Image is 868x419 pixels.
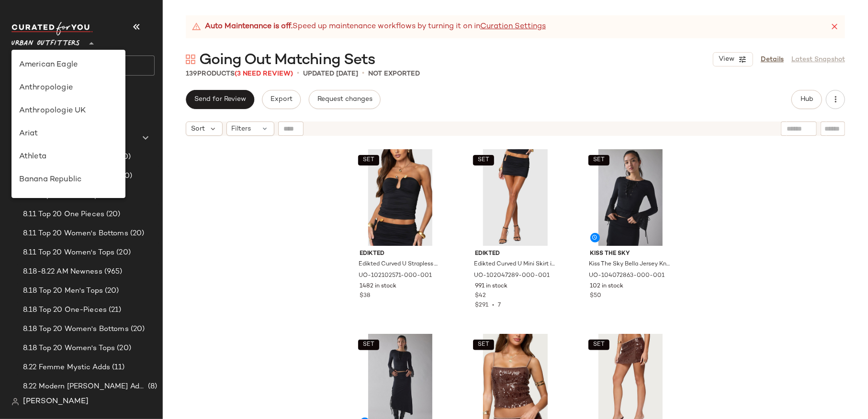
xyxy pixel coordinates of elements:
span: SET [593,157,605,164]
span: 8.18-8.22 AM Newness [23,266,102,277]
a: Details [761,55,784,65]
span: 8.11 Top 20 Men's Bottoms [23,171,116,182]
span: SET [362,342,374,348]
span: (20) [116,171,133,182]
span: • [297,68,299,79]
span: 8.18 Top 20 One-Pieces [23,305,107,316]
span: Export [270,96,293,103]
span: (8) [146,381,157,392]
span: (20) [114,247,131,258]
button: Hub [791,90,822,109]
span: $291 [475,302,488,309]
button: SET [358,340,379,350]
span: (20) [103,286,119,297]
span: 8.11 Top 20 One Pieces [23,209,104,220]
a: Curation Settings [480,21,546,33]
span: Send for Review [194,96,246,103]
button: Export [262,90,301,109]
span: 8.11 Femme Mystique Prios [23,152,119,163]
span: (20) [128,228,145,239]
span: Edikted [475,250,556,258]
span: SET [477,157,489,164]
span: (20) [102,190,119,201]
span: $42 [475,292,486,300]
span: 8.22 Femme Mystic Adds [23,362,110,373]
span: 8.18 Top 20 Women's Bottoms [23,324,129,335]
span: (20) [104,209,121,220]
span: Edikted [360,250,441,258]
span: SET [593,342,605,348]
span: Request changes [317,96,372,103]
span: [PERSON_NAME] [23,396,89,408]
span: (20) [129,324,145,335]
span: 8.18 Top 20 Women's Tops [23,343,115,354]
span: $38 [360,292,371,300]
span: (80) [95,132,112,143]
span: Edikted Curved U Mini Skirt in Black, Women's at Urban Outfitters [474,260,555,269]
span: 991 in stock [475,282,507,291]
img: svg%3e [15,95,25,104]
span: View [718,55,734,63]
span: Urban Outfitters [11,33,80,50]
span: $50 [590,292,602,300]
span: • [362,68,364,79]
span: 8.22 Modern [PERSON_NAME] Adds [23,381,146,392]
span: Going Out Matching Sets [199,51,375,70]
button: SET [473,155,494,165]
span: SET [477,342,489,348]
span: Sort [191,124,205,134]
span: 139 [186,70,197,77]
span: Hub [800,96,813,103]
span: 102 in stock [590,282,624,291]
p: Not Exported [368,69,420,79]
img: svg%3e [11,398,19,406]
span: 8.18 Top 20 Men's Tops [23,286,103,297]
span: UO-102102571-000-001 [359,272,432,280]
span: (3 Need Review) [235,70,293,77]
button: SET [358,155,379,165]
span: (11) [110,362,125,373]
span: UO-102047289-000-001 [474,272,550,280]
span: UO-104072863-000-001 [589,272,665,280]
strong: Auto Maintenance is off. [205,21,293,33]
span: Global Clipboards [33,132,95,143]
button: Send for Review [186,90,254,109]
p: updated [DATE] [303,69,358,79]
button: SET [473,340,494,350]
span: 8.11 Top 20 Women's Bottoms [23,228,128,239]
span: 1482 in stock [360,282,397,291]
span: Kiss The Sky [590,250,671,258]
span: (0) [119,152,131,163]
span: 8.11 Top 20 Women's Tops [23,247,114,258]
span: (965) [102,266,123,277]
span: • [488,302,498,309]
span: (21) [107,305,122,316]
img: 102047289_001_m [467,149,564,246]
img: 104072863_001_b [583,149,679,246]
span: Edikted Curved U Strapless Top in Black, Women's at Urban Outfitters [359,260,440,269]
button: SET [588,155,609,165]
img: cfy_white_logo.C9jOOHJF.svg [11,22,93,35]
button: Request changes [309,90,381,109]
span: SET [362,157,374,164]
button: SET [588,340,609,350]
span: (20) [115,343,131,354]
button: View [713,52,753,66]
span: All Products [33,113,75,124]
span: Dashboard [31,94,68,105]
img: svg%3e [186,55,195,64]
span: 7 [498,302,501,309]
img: 102102571_001_m [352,149,449,246]
span: Filters [232,124,251,134]
span: Kiss The Sky Bella Jersey Knit Lace-Up Tie Bell Sleeve Top in Black, Women's at Urban Outfitters [589,260,670,269]
div: Products [186,69,293,79]
div: Speed up maintenance workflows by turning it on in [192,21,546,33]
span: 8.11 Top 20 Men's Tops [23,190,102,201]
